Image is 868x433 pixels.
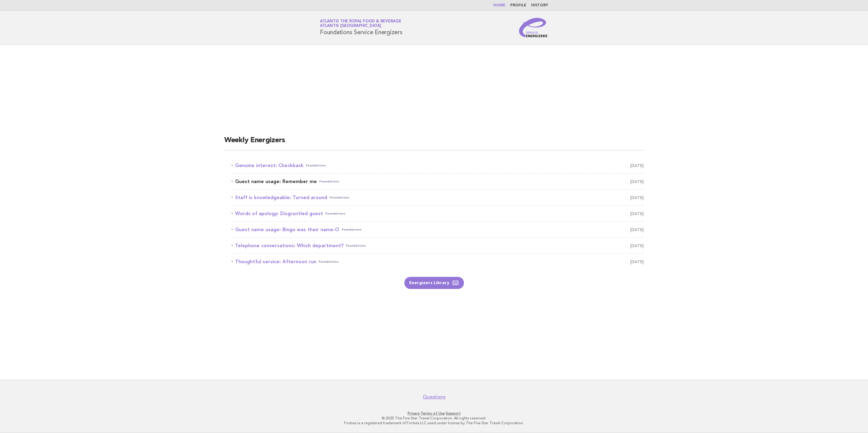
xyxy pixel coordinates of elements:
span: Foundations [342,225,362,234]
a: Atlantis the Royal Food & BeverageAtlantis [GEOGRAPHIC_DATA] [320,19,401,28]
a: History [531,4,548,7]
a: Terms of Use [421,411,445,415]
span: [DATE] [630,209,644,218]
a: Guest name usage: Remember meFoundations [DATE] [232,177,644,186]
span: Atlantis [GEOGRAPHIC_DATA] [320,24,381,28]
span: Foundations [325,209,345,218]
a: Thoughtful service: Afternoon runFoundations [DATE] [232,258,644,266]
span: [DATE] [630,258,644,266]
a: Support [446,411,461,415]
span: [DATE] [630,177,644,186]
span: [DATE] [630,161,644,170]
a: Words of apology: Disgruntled guestFoundations [DATE] [232,209,644,218]
p: © 2025 The Five Star Travel Corporation. All rights reserved. [249,416,619,421]
a: Telephone conversations: Which department?Foundations [DATE] [232,241,644,250]
h1: Foundations Service Energizers [320,20,403,35]
a: Staff is knowledgeable: Turned aroundFoundations [DATE] [232,193,644,202]
p: Forbes is a registered trademark of Forbes LLC used under license by The Five Star Travel Corpora... [249,421,619,425]
span: Foundations [319,177,339,186]
a: Profile [510,4,526,7]
a: Energizers Library [404,277,464,289]
span: [DATE] [630,193,644,202]
a: Home [493,4,505,7]
img: Service Energizers [519,18,548,37]
a: Guest name usage: Bingo was their name-OFoundations [DATE] [232,225,644,234]
span: [DATE] [630,241,644,250]
span: [DATE] [630,225,644,234]
span: Foundations [346,241,366,250]
span: Foundations [319,258,339,266]
a: Genuine interest: CheckbackFoundations [DATE] [232,161,644,170]
p: · · [249,411,619,416]
span: Foundations [330,193,350,202]
a: Privacy [408,411,420,415]
h2: Weekly Energizers [224,136,644,150]
span: Foundations [306,161,326,170]
a: Questions [423,394,446,400]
